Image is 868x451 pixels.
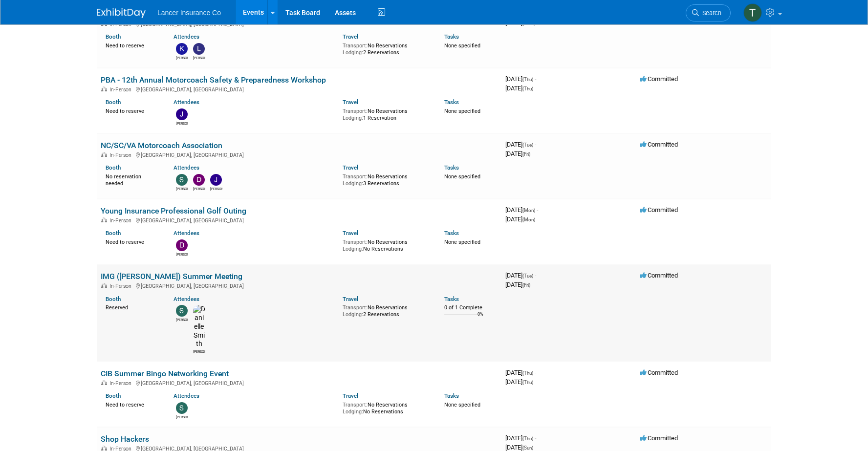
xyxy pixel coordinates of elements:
[176,317,188,322] div: Steven O'Shea
[505,369,536,376] span: [DATE]
[343,173,368,180] span: Transport:
[522,151,530,157] span: (Fri)
[343,400,430,415] div: No Reservations No Reservations
[522,370,533,376] span: (Thu)
[505,444,533,451] span: [DATE]
[109,86,134,93] span: In-Person
[176,239,188,251] img: Dennis Kelly
[343,296,358,302] a: Travel
[343,164,358,171] a: Travel
[522,217,535,222] span: (Mon)
[640,206,678,214] span: Committed
[106,392,121,399] a: Booth
[444,230,459,236] a: Tasks
[343,172,430,187] div: No Reservations 3 Reservations
[640,434,678,442] span: Committed
[343,33,358,40] a: Travel
[174,392,199,399] a: Attendees
[193,55,205,61] div: Leslie Neverson-Drake
[101,141,222,150] a: NC/SC/VA Motorcoach Association
[101,152,107,157] img: In-Person Event
[522,380,533,385] span: (Thu)
[109,380,134,387] span: In-Person
[106,33,121,40] a: Booth
[106,237,159,246] div: Need to reserve
[101,85,498,93] div: [GEOGRAPHIC_DATA], [GEOGRAPHIC_DATA]
[106,230,121,236] a: Booth
[522,208,535,213] span: (Mon)
[101,86,107,91] img: In-Person Event
[444,402,480,408] span: None specified
[176,251,188,257] div: Dennis Kelly
[522,445,533,451] span: (Sun)
[343,230,358,236] a: Travel
[106,302,159,311] div: Reserved
[106,99,121,106] a: Booth
[210,186,222,192] div: Jeff Marley
[101,434,149,444] a: Shop Hackers
[505,434,536,442] span: [DATE]
[176,414,188,420] div: Steven Shapiro
[343,246,363,252] span: Lodging:
[176,108,188,120] img: John Burgan
[174,230,199,236] a: Attendees
[101,379,498,387] div: [GEOGRAPHIC_DATA], [GEOGRAPHIC_DATA]
[157,9,221,17] span: Lancer Insurance Co
[537,206,538,214] span: -
[343,41,430,56] div: No Reservations 2 Reservations
[101,206,246,215] a: Young Insurance Professional Golf Outing
[444,304,498,311] div: 0 of 1 Complete
[176,120,188,126] div: John Burgan
[174,296,199,302] a: Attendees
[106,296,121,302] a: Booth
[444,164,459,171] a: Tasks
[444,173,480,180] span: None specified
[343,115,363,121] span: Lodging:
[505,206,538,214] span: [DATE]
[174,33,199,40] a: Attendees
[686,4,731,21] a: Search
[343,392,358,399] a: Travel
[176,402,188,414] img: Steven Shapiro
[101,150,498,158] div: [GEOGRAPHIC_DATA], [GEOGRAPHIC_DATA]
[444,43,480,49] span: None specified
[210,174,222,186] img: Jeff Marley
[505,272,536,279] span: [DATE]
[522,282,530,288] span: (Fri)
[101,216,498,224] div: [GEOGRAPHIC_DATA], [GEOGRAPHIC_DATA]
[176,305,188,317] img: Steven O'Shea
[101,75,326,85] a: PBA - 12th Annual Motorcoach Safety & Preparedness Workshop
[106,400,159,408] div: Need to reserve
[505,141,536,148] span: [DATE]
[522,273,533,279] span: (Tue)
[343,43,368,49] span: Transport:
[343,49,363,56] span: Lodging:
[176,55,188,61] div: Kimberlee Bissegger
[535,369,536,376] span: -
[343,239,368,245] span: Transport:
[699,9,721,17] span: Search
[174,164,199,171] a: Attendees
[101,446,107,451] img: In-Person Event
[343,99,358,106] a: Travel
[101,217,107,222] img: In-Person Event
[343,408,363,415] span: Lodging:
[444,296,459,302] a: Tasks
[106,106,159,115] div: Need to reserve
[522,142,533,148] span: (Tue)
[505,85,533,92] span: [DATE]
[343,108,368,114] span: Transport:
[193,348,205,354] div: Danielle Smith
[522,86,533,91] span: (Thu)
[101,283,107,288] img: In-Person Event
[101,272,242,281] a: IMG ([PERSON_NAME]) Summer Meeting
[343,237,430,252] div: No Reservations No Reservations
[343,311,363,318] span: Lodging:
[640,369,678,376] span: Committed
[522,77,533,82] span: (Thu)
[193,43,205,55] img: Leslie Neverson-Drake
[101,380,107,385] img: In-Person Event
[743,3,762,22] img: Terrence Forrest
[477,312,483,325] td: 0%
[101,369,229,378] a: CIB Summer Bingo Networking Event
